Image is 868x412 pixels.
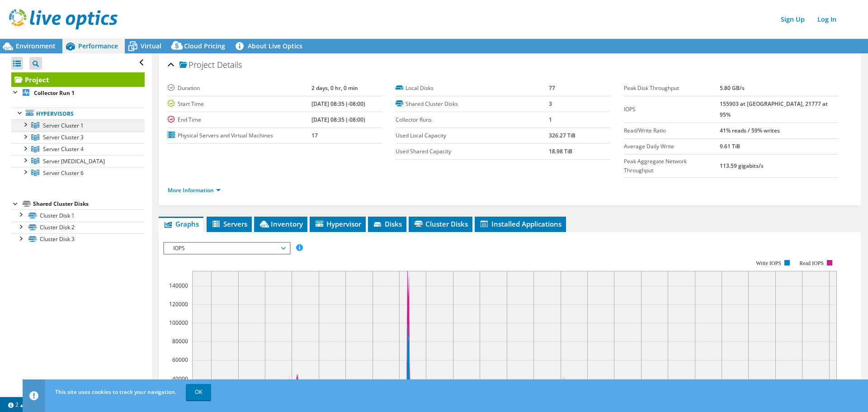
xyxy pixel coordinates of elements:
text: 140000 [169,282,188,289]
span: Server Cluster 3 [43,133,84,141]
label: Physical Servers and Virtual Machines [168,131,311,140]
img: live_optics_svg.svg [9,9,118,29]
a: About Live Optics [232,39,309,53]
b: 1 [549,116,552,123]
div: Shared Cluster Disks [33,199,145,209]
span: Hypervisor [314,219,361,228]
b: 77 [549,84,555,92]
b: [DATE] 08:35 (-08:00) [311,116,365,123]
text: 40000 [172,375,188,383]
b: 2 days, 0 hr, 0 min [311,84,358,92]
span: Servers [211,219,247,228]
span: Cloud Pricing [184,42,225,50]
b: 113.59 gigabits/s [720,162,764,170]
b: 3 [549,100,552,108]
text: Read IOPS [799,260,824,266]
span: Virtual [141,42,161,50]
span: Details [217,59,242,70]
b: 17 [311,132,318,139]
b: 9.61 TiB [720,142,740,150]
span: Cluster Disks [413,219,468,228]
span: Performance [78,42,118,50]
a: Log In [813,13,841,26]
span: IOPS [169,243,285,254]
a: Server Cluster 3 [11,132,145,143]
span: Server Cluster 4 [43,145,84,153]
span: Disks [373,219,402,228]
a: Server Cluster 5 [11,155,145,167]
a: Server Cluster 4 [11,143,145,155]
label: Used Local Capacity [396,131,549,140]
a: Server Cluster 1 [11,119,145,131]
b: 5.80 GB/s [720,84,745,92]
label: Collector Runs [396,115,549,124]
text: Write IOPS [756,260,781,266]
b: 326.27 TiB [549,132,576,139]
label: Duration [168,84,311,93]
text: 120000 [169,300,188,308]
a: Hypervisors [11,108,145,119]
text: 80000 [172,337,188,345]
span: Installed Applications [479,219,561,228]
b: 18.98 TiB [549,147,572,155]
label: Shared Cluster Disks [396,99,549,109]
a: Cluster Disk 1 [11,209,145,221]
span: This site uses cookies to track your navigation. [55,388,176,396]
a: Sign Up [776,13,809,26]
span: Project [179,61,215,70]
label: Peak Aggregate Network Throughput [624,157,720,175]
a: Server Cluster 6 [11,167,145,179]
a: Project [11,72,145,87]
b: 41% reads / 59% writes [720,127,780,134]
a: OK [186,384,211,400]
label: Average Daily Write [624,142,720,151]
b: 155903 at [GEOGRAPHIC_DATA], 21777 at 95% [720,100,828,118]
label: Used Shared Capacity [396,147,549,156]
span: Graphs [163,219,199,228]
text: 100000 [169,319,188,327]
a: Collector Run 1 [11,87,145,99]
label: End Time [168,115,311,124]
span: Inventory [259,219,303,228]
text: 60000 [172,356,188,364]
span: Server Cluster 1 [43,122,84,129]
span: Environment [16,42,56,50]
a: More Information [168,186,221,194]
span: Server Cluster 6 [43,169,84,177]
a: Cluster Disk 2 [11,222,145,233]
span: Server [MEDICAL_DATA] [43,157,105,165]
label: IOPS [624,105,720,114]
b: [DATE] 08:35 (-08:00) [311,100,365,108]
label: Start Time [168,99,311,109]
label: Peak Disk Throughput [624,84,720,93]
label: Local Disks [396,84,549,93]
a: Cluster Disk 3 [11,233,145,245]
a: 2 [2,399,30,410]
label: Read/Write Ratio [624,126,720,135]
b: Collector Run 1 [34,89,75,97]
